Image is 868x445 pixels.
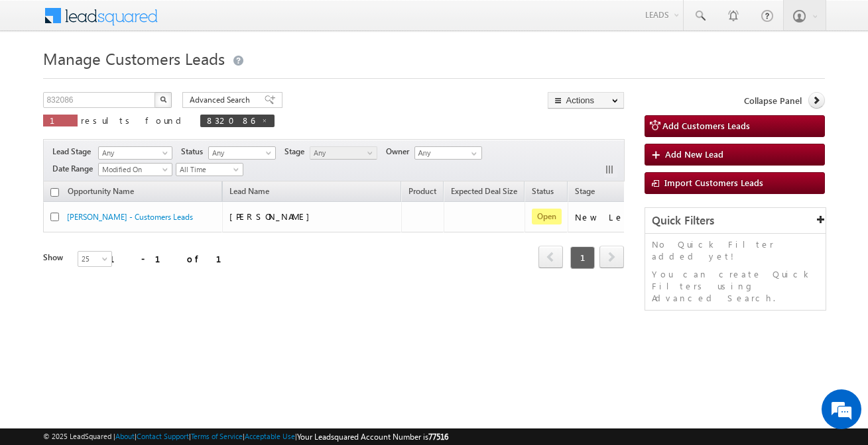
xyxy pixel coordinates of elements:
[538,246,563,268] span: prev
[245,432,295,440] a: Acceptable Use
[181,146,208,158] span: Status
[99,164,168,175] span: Modified On
[99,147,168,159] span: Any
[428,432,448,442] span: 77516
[662,120,750,131] span: Add Customers Leads
[229,211,316,222] span: [PERSON_NAME]
[297,432,448,442] span: Your Leadsquared Account Number is
[109,251,237,266] div: 1 - 1 of 1
[190,94,254,106] span: Advanced Search
[664,177,763,188] span: Import Customers Leads
[52,146,96,158] span: Lead Stage
[52,163,98,175] span: Date Range
[176,163,243,176] a: All Time
[284,146,310,158] span: Stage
[43,48,225,69] span: Manage Customers Leads
[386,146,414,158] span: Owner
[414,146,482,160] input: Type to Search
[645,208,826,234] div: Quick Filters
[575,211,641,223] div: New Lead
[532,209,562,224] span: Open
[115,432,135,440] a: About
[78,251,112,267] a: 25
[310,146,377,160] a: Any
[81,115,186,126] span: results found
[191,432,243,440] a: Terms of Service
[43,252,67,264] div: Show
[575,186,595,196] span: Stage
[408,186,436,196] span: Product
[310,147,373,159] span: Any
[43,430,448,443] span: © 2025 LeadSquared | | | | |
[223,184,276,201] span: Lead Name
[61,184,141,201] a: Opportunity Name
[78,253,113,265] span: 25
[160,96,166,103] img: Search
[207,115,255,126] span: 832086
[548,92,624,109] button: Actions
[464,147,481,160] a: Show All Items
[665,148,723,160] span: Add New Lead
[137,432,189,440] a: Contact Support
[538,247,563,268] a: prev
[451,186,517,196] span: Expected Deal Size
[67,212,193,222] a: [PERSON_NAME] - Customers Leads
[570,246,595,269] span: 1
[50,115,71,126] span: 1
[525,184,560,201] a: Status
[568,184,601,201] a: Stage
[98,163,172,176] a: Modified On
[209,147,272,159] span: Any
[208,146,276,160] a: Any
[68,186,134,196] span: Opportunity Name
[444,184,524,201] a: Expected Deal Size
[652,238,819,262] p: No Quick Filter added yet!
[744,95,802,107] span: Collapse Panel
[652,268,819,304] p: You can create Quick Filters using Advanced Search.
[50,188,59,197] input: Check all records
[599,247,624,268] a: next
[98,146,172,160] a: Any
[176,164,239,175] span: All Time
[599,246,624,268] span: next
